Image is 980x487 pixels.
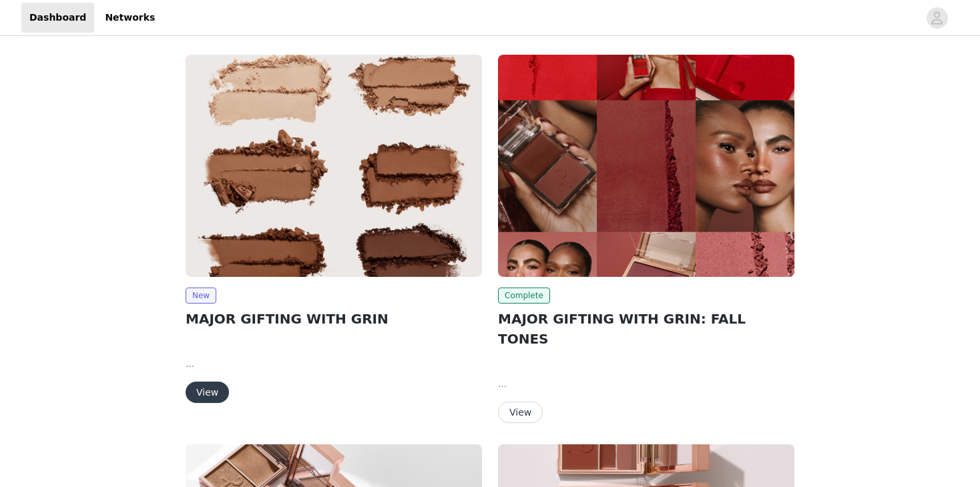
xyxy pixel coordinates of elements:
[498,55,794,277] img: Patrick Ta Beauty
[498,309,794,349] h2: MAJOR GIFTING WITH GRIN: FALL TONES
[97,3,163,33] a: Networks
[186,309,482,329] h2: MAJOR GIFTING WITH GRIN
[498,408,543,418] a: View
[186,288,216,304] span: New
[931,7,943,29] div: avatar
[498,288,550,304] span: Complete
[21,3,94,33] a: Dashboard
[186,388,229,398] a: View
[186,382,229,403] button: View
[498,402,543,423] button: View
[186,55,482,277] img: Patrick Ta Beauty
